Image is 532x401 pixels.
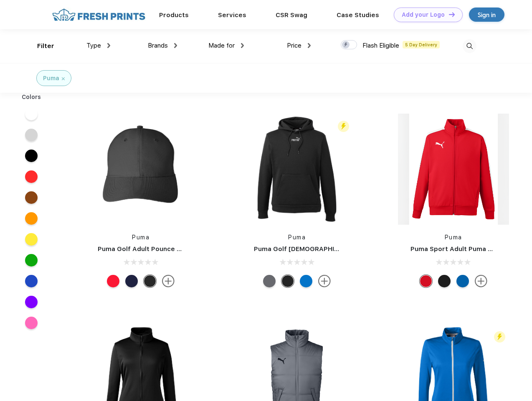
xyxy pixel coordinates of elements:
[254,245,409,253] a: Puma Golf [DEMOGRAPHIC_DATA]' Icon Golf Polo
[456,275,469,287] div: Lapis Blue
[132,234,149,241] a: Puma
[403,41,440,48] span: 5 Day Delivery
[98,245,225,253] a: Puma Golf Adult Pounce Adjustable Cap
[125,275,138,287] div: Peacoat
[445,234,462,241] a: Puma
[107,275,119,287] div: High Risk Red
[300,275,312,287] div: Lapis Blue
[469,8,504,22] a: Sign in
[144,275,156,287] div: Puma Black
[241,114,352,225] img: func=resize&h=266
[218,11,246,19] a: Services
[107,43,110,48] img: dropdown.png
[402,11,445,18] div: Add your Logo
[362,42,399,49] span: Flash Eligible
[62,77,65,80] img: filter_cancel.svg
[398,114,509,225] img: func=resize&h=266
[281,275,294,287] div: Puma Black
[276,11,307,19] a: CSR Swag
[288,234,306,241] a: Puma
[50,8,148,22] img: fo%20logo%202.webp
[463,39,476,53] img: desktop_search.svg
[494,331,505,343] img: flash_active_toggle.svg
[475,275,487,287] img: more.svg
[148,42,168,49] span: Brands
[86,42,101,49] span: Type
[159,11,189,19] a: Products
[241,43,244,48] img: dropdown.png
[338,121,349,132] img: flash_active_toggle.svg
[15,93,48,102] div: Colors
[308,43,311,48] img: dropdown.png
[208,42,235,49] span: Made for
[174,43,177,48] img: dropdown.png
[287,42,301,49] span: Price
[478,10,496,20] div: Sign in
[438,275,451,287] div: Puma Black
[85,114,196,225] img: func=resize&h=266
[43,74,59,83] div: Puma
[318,275,331,287] img: more.svg
[37,41,54,51] div: Filter
[162,275,175,287] img: more.svg
[449,12,455,17] img: DT
[263,275,276,287] div: Quiet Shade
[420,275,432,287] div: High Risk Red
